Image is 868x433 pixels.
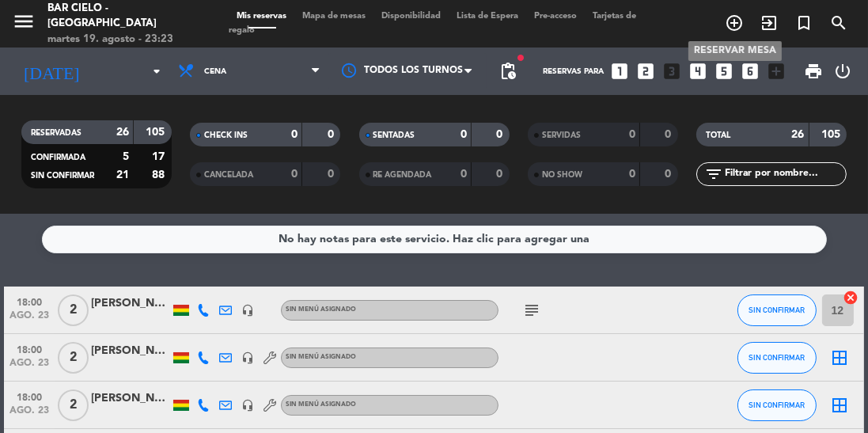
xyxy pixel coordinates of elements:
strong: 26 [792,129,805,140]
i: headset_mic [241,399,254,412]
span: Pre-acceso [526,12,585,21]
i: add_box [766,61,787,82]
span: SIN CONFIRMAR [749,401,805,409]
i: turned_in_not [794,13,813,32]
span: Mis reservas [229,12,294,21]
strong: 0 [461,129,467,140]
span: 2 [58,342,89,374]
i: border_all [831,348,850,367]
i: headset_mic [241,304,254,317]
i: power_settings_new [833,62,852,81]
strong: 0 [496,129,506,140]
span: Sin menú asignado [286,354,356,360]
span: 18:00 [9,340,49,358]
span: CANCELADA [204,171,253,179]
button: SIN CONFIRMAR [737,342,817,374]
i: looks_5 [714,61,734,82]
span: 2 [58,389,89,421]
strong: 26 [116,127,129,138]
strong: 0 [291,129,298,140]
i: looks_4 [688,61,708,82]
strong: 0 [328,169,337,180]
span: 2 [58,294,89,326]
span: NO SHOW [542,171,582,179]
i: menu [12,9,36,33]
i: search [829,13,848,32]
span: fiber_manual_record [516,53,525,63]
strong: 88 [152,169,168,180]
div: No hay notas para este servicio. Haz clic para agregar una [279,230,589,249]
span: Sin menú asignado [286,401,356,408]
input: Filtrar por nombre... [723,165,846,183]
span: Lista de Espera [449,12,526,21]
span: ago. 23 [9,310,49,329]
span: CONFIRMADA [31,154,85,161]
span: Reservas para [543,67,604,76]
span: SIN CONFIRMAR [749,306,805,314]
strong: 0 [629,129,635,140]
strong: 0 [328,129,337,140]
i: subject [522,301,541,320]
div: [PERSON_NAME] [91,342,170,360]
span: Sin menú asignado [286,306,356,313]
div: martes 19. agosto - 23:23 [47,32,205,47]
div: [PERSON_NAME] [91,389,170,408]
strong: 0 [665,129,674,140]
i: looks_6 [740,61,760,82]
span: RE AGENDADA [373,171,432,179]
i: border_all [831,396,850,415]
div: RESERVAR MESA [688,41,782,61]
i: add_circle_outline [725,13,744,32]
strong: 21 [116,169,129,180]
span: TOTAL [706,131,730,139]
strong: 105 [821,129,843,140]
span: pending_actions [498,62,517,81]
strong: 17 [152,151,168,162]
span: SIN CONFIRMAR [31,172,94,180]
span: SENTADAS [373,131,415,139]
div: Bar Cielo - [GEOGRAPHIC_DATA] [47,1,205,32]
div: [PERSON_NAME] [91,294,170,313]
button: SIN CONFIRMAR [737,294,817,326]
strong: 5 [123,151,129,162]
span: ago. 23 [9,405,49,424]
span: CHECK INS [204,131,248,139]
span: 18:00 [9,387,49,405]
strong: 0 [629,169,635,180]
span: RESERVADAS [31,129,81,137]
strong: 0 [665,169,674,180]
button: menu [12,9,36,39]
i: exit_to_app [760,13,779,32]
strong: 105 [146,127,168,138]
button: SIN CONFIRMAR [737,389,817,421]
strong: 0 [496,169,506,180]
span: ago. 23 [9,358,49,376]
span: Cena [204,67,226,76]
i: [DATE] [12,55,91,88]
div: LOG OUT [829,47,856,95]
i: cancel [843,290,859,306]
span: Mapa de mesas [294,12,373,21]
i: looks_one [609,61,630,82]
span: print [804,62,823,81]
i: looks_two [635,61,656,82]
i: headset_mic [241,351,254,364]
strong: 0 [291,169,298,180]
i: filter_list [704,165,723,184]
i: arrow_drop_down [147,62,166,81]
span: SIN CONFIRMAR [749,353,805,362]
span: SERVIDAS [542,131,581,139]
i: looks_3 [661,61,682,82]
strong: 0 [461,169,467,180]
span: Disponibilidad [373,12,449,21]
span: 18:00 [9,292,49,310]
